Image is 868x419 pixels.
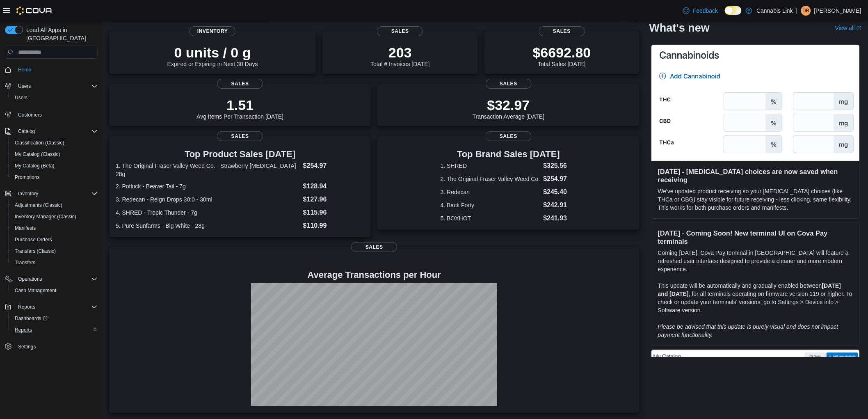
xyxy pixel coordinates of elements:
div: Total # Invoices [DATE] [370,44,429,67]
span: Transfers [11,258,98,268]
span: Operations [15,274,98,284]
span: Reports [18,304,35,310]
span: Customers [18,112,42,118]
button: Inventory [15,189,41,199]
span: Adjustments (Classic) [11,200,98,210]
h3: [DATE] - [MEDICAL_DATA] choices are now saved when receiving [658,167,853,184]
dt: 2. Potluck - Beaver Tail - 7g [116,182,300,190]
a: Classification (Classic) [11,138,68,148]
span: Sales [539,26,585,36]
dt: 5. BOXHOT [441,214,540,222]
nav: Complex example [5,60,98,374]
span: Adjustments (Classic) [15,202,62,208]
p: $32.97 [473,97,545,113]
div: Avg Items Per Transaction [DATE] [196,97,283,120]
h3: [DATE] - Coming Soon! New terminal UI on Cova Pay terminals [658,229,853,245]
span: Users [15,81,98,91]
button: Catalog [2,126,101,137]
p: Cannabis Link [756,6,793,16]
p: This update will be automatically and gradually enabled between , for all terminals operating on ... [658,282,853,314]
dd: $127.96 [303,195,365,204]
a: Users [11,93,31,103]
strong: [DATE] and [DATE] [658,282,841,297]
button: My Catalog (Beta) [8,160,101,172]
dd: $115.96 [303,208,365,218]
span: My Catalog (Classic) [15,151,60,158]
button: Users [8,92,101,103]
dt: 3. Redecan [441,188,540,196]
dt: 2. The Original Fraser Valley Weed Co. [441,175,540,183]
span: Sales [486,79,532,89]
dt: 1. SHRED [441,162,540,170]
span: Promotions [15,174,40,181]
span: My Catalog (Beta) [11,161,98,171]
span: Transfers (Classic) [15,248,56,254]
a: My Catalog (Classic) [11,149,64,159]
span: Promotions [11,172,98,182]
span: Inventory [15,189,98,199]
a: Manifests [11,223,39,233]
dt: 4. Back Forty [441,201,540,209]
img: Cova [16,7,53,15]
p: 1.51 [196,97,283,113]
button: Catalog [15,126,38,136]
a: Cash Management [11,286,59,295]
dd: $242.91 [544,200,577,210]
button: Transfers [8,257,101,268]
span: Users [18,83,31,89]
h4: Average Transactions per Hour [116,270,633,280]
button: Operations [15,274,46,284]
button: Reports [2,301,101,313]
a: View allExternal link [835,25,861,31]
em: Please be advised that this update is purely visual and does not impact payment functionality. [658,323,838,338]
button: My Catalog (Classic) [8,149,101,160]
button: Users [15,81,34,91]
div: Total Sales [DATE] [533,44,591,67]
span: Users [11,93,98,103]
dd: $254.97 [303,161,365,171]
span: Classification (Classic) [11,138,98,148]
p: Coming [DATE], Cova Pay terminal in [GEOGRAPHIC_DATA] will feature a refreshed user interface des... [658,249,853,273]
span: Customers [15,109,98,119]
p: 203 [370,44,429,61]
span: Feedback [693,7,718,15]
span: Cash Management [15,287,56,294]
p: 0 units / 0 g [167,44,258,61]
a: Adjustments (Classic) [11,200,66,210]
dt: 3. Redecan - Reign Drops 30:0 - 30ml [116,195,300,204]
span: Reports [11,325,98,335]
span: Load All Apps in [GEOGRAPHIC_DATA] [23,26,98,42]
dd: $241.93 [544,213,577,223]
h3: Top Brand Sales [DATE] [441,149,577,159]
span: Purchase Orders [15,236,52,243]
dd: $110.99 [303,221,365,231]
button: Transfers (Classic) [8,245,101,257]
dt: 5. Pure Sunfarms - Big White - 28g [116,222,300,230]
button: Inventory [2,188,101,199]
span: Transfers (Classic) [11,246,98,256]
span: Settings [18,343,36,350]
svg: External link [857,26,861,31]
button: Classification (Classic) [8,137,101,149]
a: Promotions [11,172,43,182]
span: Home [18,66,31,73]
input: Dark Mode [725,6,742,15]
div: Transaction Average [DATE] [473,97,545,120]
button: Users [2,80,101,92]
button: Reports [15,302,39,312]
a: Purchase Orders [11,235,55,245]
div: David Barraclough [801,6,811,16]
span: Users [15,94,27,101]
span: Transfers [15,259,35,266]
span: My Catalog (Classic) [11,149,98,159]
span: Settings [15,341,98,352]
span: Manifests [15,225,36,231]
button: Customers [2,108,101,120]
span: Inventory [18,190,38,197]
span: DB [803,6,810,16]
dt: 4. SHRED - Tropic Thunder - 7g [116,208,300,217]
button: Reports [8,324,101,336]
p: [PERSON_NAME] [814,6,861,16]
span: Manifests [11,223,98,233]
